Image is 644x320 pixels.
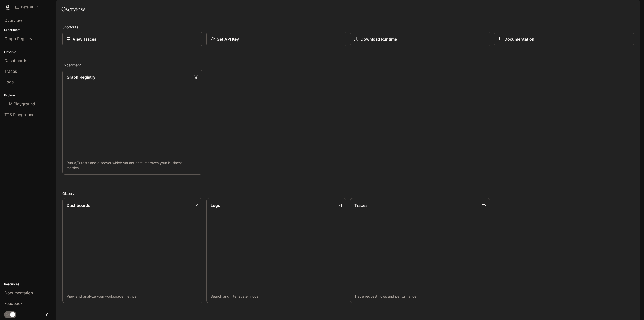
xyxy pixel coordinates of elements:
[350,198,490,303] a: TracesTrace request flows and performance
[206,198,346,303] a: LogsSearch and filter system logs
[354,294,486,299] p: Trace request flows and performance
[73,36,96,42] p: View Traces
[206,32,346,46] button: Get API Key
[62,191,634,196] h2: Observe
[67,160,198,170] p: Run A/B tests and discover which variant best improves your business metrics
[62,62,634,68] h2: Experiment
[67,294,198,299] p: View and analyze your workspace metrics
[504,36,534,42] p: Documentation
[61,4,85,14] h1: Overview
[211,294,342,299] p: Search and filter system logs
[67,202,90,208] p: Dashboards
[62,24,634,30] h2: Shortcuts
[354,202,368,208] p: Traces
[62,198,202,303] a: DashboardsView and analyze your workspace metrics
[217,36,239,42] p: Get API Key
[350,32,490,46] a: Download Runtime
[211,202,220,208] p: Logs
[67,74,95,80] p: Graph Registry
[21,5,33,9] p: Default
[62,32,202,46] a: View Traces
[360,36,397,42] p: Download Runtime
[494,32,634,46] a: Documentation
[13,2,41,12] button: All workspaces
[62,70,202,175] a: Graph RegistryRun A/B tests and discover which variant best improves your business metrics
